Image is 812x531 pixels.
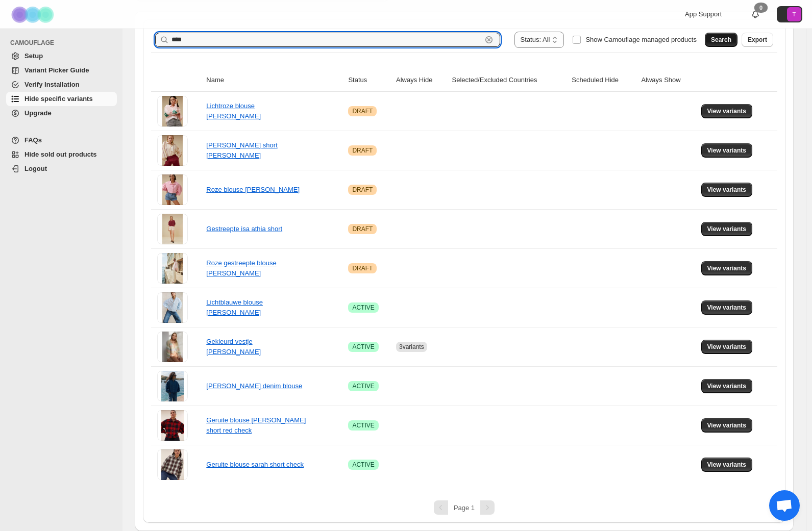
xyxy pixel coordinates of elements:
a: Gestreepte isa athia short [206,225,282,233]
button: View variants [701,458,753,472]
span: Variant Picker Guide [24,66,89,74]
a: Setup [6,49,117,63]
a: Roze blouse [PERSON_NAME] [206,186,300,193]
span: ACTIVE [352,382,374,390]
th: Selected/Excluded Countries [449,69,569,92]
a: Hide specific variants [6,92,117,106]
a: [PERSON_NAME] denim blouse [206,382,302,390]
span: DRAFT [352,186,373,194]
a: Geruite blouse sarah short check [206,461,304,468]
span: View variants [707,264,747,272]
span: ACTIVE [352,461,374,469]
span: Show Camouflage managed products [585,36,697,43]
span: View variants [707,146,747,155]
div: 0 [754,3,768,13]
th: Name [203,69,345,92]
a: Lichtroze blouse [PERSON_NAME] [206,102,261,120]
span: DRAFT [352,225,373,233]
span: CAMOUFLAGE [10,39,117,47]
span: Upgrade [24,109,52,117]
button: View variants [701,340,753,354]
span: View variants [707,107,747,115]
div: Open de chat [769,490,800,521]
a: Roze gestreepte blouse [PERSON_NAME] [206,259,276,277]
button: View variants [701,222,753,236]
span: Verify Installation [24,81,80,88]
span: 3 variants [399,343,424,350]
nav: Pagination [151,500,777,515]
span: DRAFT [352,107,373,115]
button: View variants [701,300,753,315]
span: Logout [24,165,47,172]
a: Upgrade [6,106,117,120]
button: View variants [701,104,753,118]
span: View variants [707,382,747,390]
span: Hide specific variants [24,95,93,103]
span: View variants [707,186,747,194]
img: Camouflage [8,1,59,29]
span: Setup [24,52,43,60]
th: Always Hide [393,69,449,92]
a: Hide sold out products [6,147,117,162]
a: Logout [6,162,117,176]
th: Scheduled Hide [569,69,638,92]
button: Export [742,33,773,47]
span: App Support [685,10,722,18]
button: View variants [701,379,753,393]
button: Avatar with initials T [777,6,802,22]
a: FAQs [6,133,117,147]
a: Verify Installation [6,78,117,92]
span: Avatar with initials T [787,7,801,21]
span: View variants [707,421,747,429]
span: View variants [707,461,747,469]
th: Status [345,69,393,92]
span: View variants [707,343,747,351]
a: Variant Picker Guide [6,63,117,78]
span: Search [711,36,731,44]
span: FAQs [24,136,42,144]
button: View variants [701,261,753,275]
span: View variants [707,304,747,312]
a: Gekleurd vestje [PERSON_NAME] [206,338,261,356]
span: DRAFT [352,264,373,272]
a: Geruite blouse [PERSON_NAME] short red check [206,416,306,434]
button: View variants [701,143,753,158]
span: Page 1 [454,504,475,512]
span: ACTIVE [352,421,374,429]
span: ACTIVE [352,343,374,351]
button: Clear [484,35,494,45]
span: Export [748,36,767,44]
span: View variants [707,225,747,233]
a: 0 [750,9,760,19]
a: Lichtblauwe blouse [PERSON_NAME] [206,298,263,316]
button: View variants [701,183,753,197]
text: T [793,11,796,17]
button: Search [705,33,737,47]
a: [PERSON_NAME] short [PERSON_NAME] [206,141,277,159]
span: DRAFT [352,146,373,155]
button: View variants [701,418,753,433]
span: Hide sold out products [24,150,97,158]
th: Always Show [638,69,698,92]
span: ACTIVE [352,304,374,312]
